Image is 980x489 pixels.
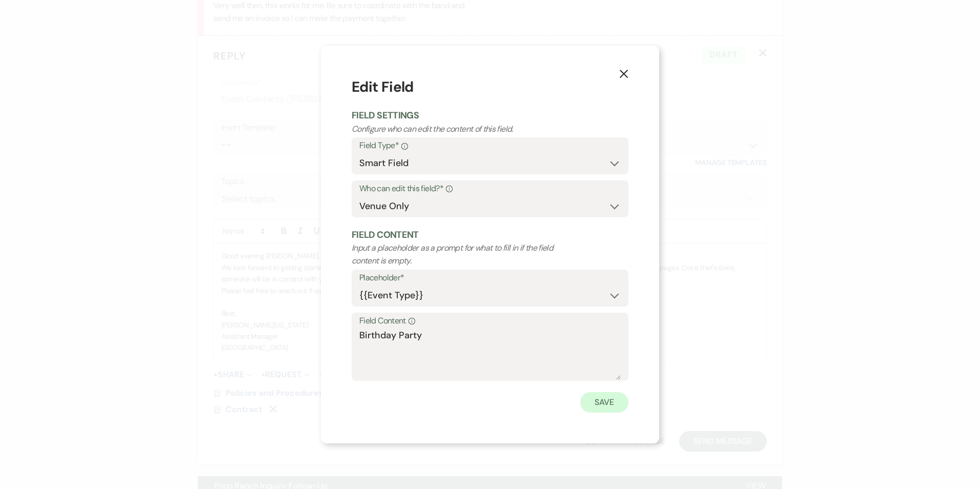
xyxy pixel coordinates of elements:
h1: Edit Field [352,76,628,98]
label: Field Type* [359,138,621,153]
h2: Field Settings [352,109,628,122]
p: Configure who can edit the content of this field. [352,123,573,136]
h2: Field Content [352,229,628,241]
p: Input a placeholder as a prompt for what to fill in if the field content is empty. [352,241,573,268]
label: Placeholder* [359,271,621,286]
button: Save [580,392,628,413]
label: Field Content [359,314,621,329]
textarea: Birthday Party [359,329,621,380]
label: Who can edit this field?* [359,181,621,196]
